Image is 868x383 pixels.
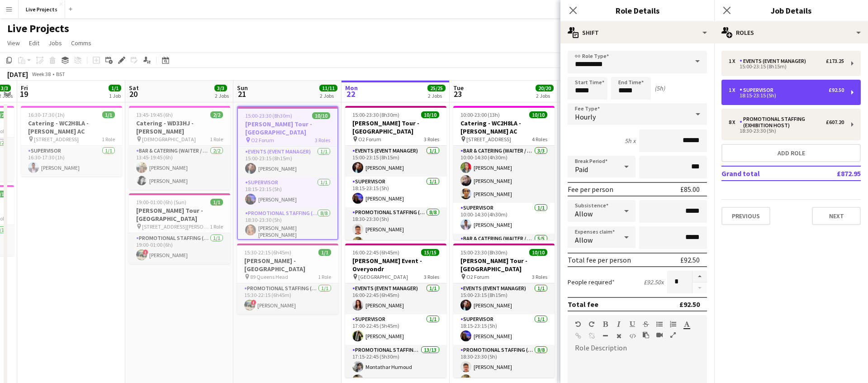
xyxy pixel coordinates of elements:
h3: [PERSON_NAME] Tour - [GEOGRAPHIC_DATA] [453,257,555,273]
span: 3 Roles [532,273,547,280]
span: 3 Roles [315,137,330,144]
span: 13:45-19:45 (6h) [136,111,173,118]
button: Redo [588,321,595,328]
h3: [PERSON_NAME] Tour - [GEOGRAPHIC_DATA] [238,120,337,136]
span: 22 [344,89,358,99]
a: Comms [67,37,95,49]
div: Promotional Staffing (Exhibition Host) [740,116,826,129]
span: 4 Roles [532,136,547,143]
span: Tue [453,84,464,92]
button: Unordered List [656,321,663,328]
span: Mon [345,84,358,92]
span: [STREET_ADDRESS] [466,136,511,143]
div: 1 x [729,87,740,93]
div: 2 Jobs [215,92,229,99]
div: Total fee [568,300,598,309]
app-card-role: Promotional Staffing (Exhibition Host)1/119:00-01:00 (6h)![PERSON_NAME] [129,233,230,264]
span: Allow [575,235,593,244]
h3: Catering - WD33HJ - [PERSON_NAME] [129,119,230,135]
app-card-role: Supervisor1/117:00-22:45 (5h45m)[PERSON_NAME] [345,314,446,345]
app-card-role: Bar & Catering (Waiter / waitress)5/5 [453,234,555,317]
span: 20 [128,89,139,99]
div: £92.50 x [644,278,664,286]
app-job-card: 19:00-01:00 (6h) (Sun)1/1[PERSON_NAME] Tour - [GEOGRAPHIC_DATA] [STREET_ADDRESS][PERSON_NAME]1 Ro... [129,193,230,264]
app-job-card: 16:30-17:30 (1h)1/1Catering - WC2H8LA - [PERSON_NAME] AC [STREET_ADDRESS]1 RoleSupervisor1/116:30... [21,106,122,177]
h3: Catering - WC2H8LA - [PERSON_NAME] AC [453,119,555,135]
div: 15:00-23:30 (8h30m)10/10[PERSON_NAME] Tour - [GEOGRAPHIC_DATA] O2 Forum3 RolesEvents (Event Manag... [237,106,338,240]
app-card-role: Events (Event Manager)1/115:00-23:15 (8h15m)[PERSON_NAME] [453,283,555,314]
td: Grand total [721,166,807,181]
span: 3 Roles [424,136,439,143]
app-job-card: 10:00-23:00 (13h)10/10Catering - WC2H8LA - [PERSON_NAME] AC [STREET_ADDRESS]4 RolesBar & Catering... [453,106,555,240]
span: 1 Role [102,136,115,143]
div: 15:30-22:15 (6h45m)1/1[PERSON_NAME] - [GEOGRAPHIC_DATA] 89 Queens Head1 RolePromotional Staffing ... [237,244,338,314]
span: Allow [575,209,593,218]
span: 16:30-17:30 (1h) [28,111,65,118]
span: 2/2 [210,111,223,118]
div: BST [56,71,65,77]
span: Paid [575,165,588,174]
span: Jobs [48,39,62,47]
div: 1 Job [109,92,121,99]
span: 23 [452,89,464,99]
div: £92.50 [680,255,700,264]
div: £85.00 [680,185,700,194]
span: 15:00-23:30 (8h30m) [352,111,399,118]
span: 19 [19,89,28,99]
button: Strikethrough [643,321,649,328]
app-card-role: Promotional Staffing (Exhibition Host)1/115:30-22:15 (6h45m)![PERSON_NAME] [237,283,338,314]
app-card-role: Supervisor1/116:30-17:30 (1h)[PERSON_NAME] [21,146,122,177]
span: [STREET_ADDRESS][PERSON_NAME] [142,223,210,230]
span: 21 [236,89,248,99]
span: O2 Forum [251,137,274,144]
div: £92.50 [829,87,844,93]
h3: [PERSON_NAME] Event - Overyondr [345,257,446,273]
button: Underline [629,321,636,328]
span: Sat [129,84,139,92]
span: 10/10 [312,112,330,119]
div: £607.20 [826,119,844,125]
div: 13:45-19:45 (6h)2/2Catering - WD33HJ - [PERSON_NAME] [DEMOGRAPHIC_DATA]1 RoleBar & Catering (Wait... [129,106,230,190]
h3: Job Details [714,5,868,16]
app-job-card: 15:00-23:30 (8h30m)10/10[PERSON_NAME] Tour - [GEOGRAPHIC_DATA] O2 Forum3 RolesEvents (Event Manag... [453,244,555,378]
div: [DATE] [7,70,28,79]
span: 20/20 [536,85,554,91]
span: [GEOGRAPHIC_DATA] [358,273,408,280]
a: View [4,37,24,49]
span: 10/10 [529,111,547,118]
app-card-role: Supervisor1/118:15-23:15 (5h)[PERSON_NAME] [238,177,337,208]
h3: Role Details [560,5,714,16]
span: 25/25 [427,85,446,91]
div: 16:00-22:45 (6h45m)15/15[PERSON_NAME] Event - Overyondr [GEOGRAPHIC_DATA]3 RolesEvents (Event Man... [345,244,446,378]
span: 19:00-01:00 (6h) (Sun) [136,199,186,206]
div: 15:00-23:15 (8h15m) [729,64,844,69]
button: Next [812,207,861,225]
label: People required [568,278,615,286]
div: £92.50 [679,300,700,309]
span: Comms [71,39,91,47]
span: 1 Role [318,273,331,280]
h1: Live Projects [7,22,69,35]
span: 1 Role [210,223,223,230]
span: 3/3 [214,85,227,91]
span: 1/1 [109,85,121,91]
span: [STREET_ADDRESS] [34,136,79,143]
div: 2 Jobs [536,92,553,99]
button: Increase [693,271,707,282]
a: Jobs [45,37,66,49]
div: Fee per person [568,185,613,194]
h3: [PERSON_NAME] Tour - [GEOGRAPHIC_DATA] [345,119,446,135]
span: Week 38 [30,71,52,77]
span: O2 Forum [466,273,489,280]
h3: Catering - WC2H8LA - [PERSON_NAME] AC [21,119,122,135]
button: Italic [616,321,622,328]
span: 10:00-23:00 (13h) [460,111,500,118]
h3: [PERSON_NAME] Tour - [GEOGRAPHIC_DATA] [129,206,230,223]
button: Horizontal Line [602,332,608,340]
span: View [7,39,20,47]
app-job-card: 15:00-23:30 (8h30m)10/10[PERSON_NAME] Tour - [GEOGRAPHIC_DATA] O2 Forum3 RolesEvents (Event Manag... [345,106,446,240]
td: £872.95 [807,166,861,181]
